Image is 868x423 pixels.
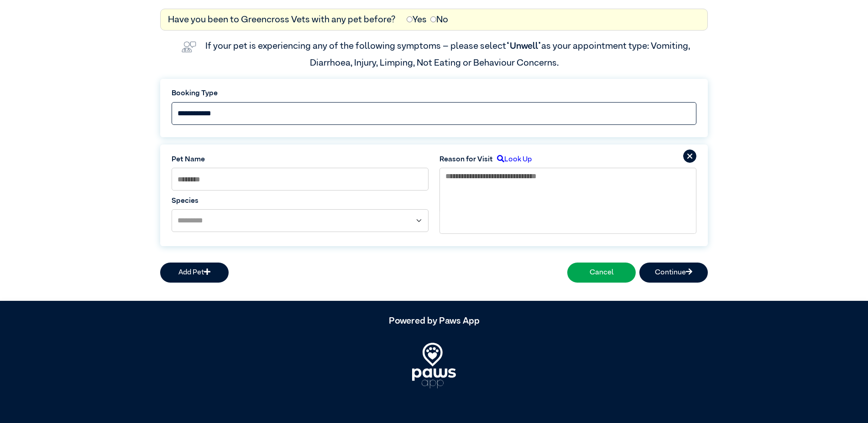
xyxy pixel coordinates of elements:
label: Yes [407,13,427,26]
label: Pet Name [172,154,429,165]
label: Species [172,196,429,206]
label: Reason for Visit [439,154,493,165]
label: No [430,13,448,26]
button: Continue [639,263,708,283]
label: Booking Type [172,88,696,99]
h5: Powered by Paws App [160,315,708,326]
img: vet [178,38,200,56]
label: Look Up [493,154,532,165]
label: If your pet is experiencing any of the following symptoms – please select as your appointment typ... [205,41,692,67]
input: Yes [407,16,413,22]
input: No [430,16,436,22]
button: Cancel [567,263,636,283]
button: Add Pet [160,263,229,283]
span: “Unwell” [506,41,541,51]
label: Have you been to Greencross Vets with any pet before? [168,13,396,26]
img: PawsApp [412,343,456,388]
